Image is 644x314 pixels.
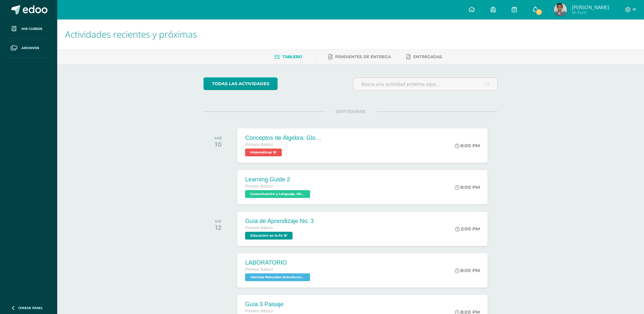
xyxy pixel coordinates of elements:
[245,218,314,225] div: Guía de Aprendizaje No. 3
[245,184,273,189] span: Primero Básico
[65,28,197,40] span: Actividades recientes y próximas
[572,10,609,15] span: Mi Perfil
[572,4,609,10] span: [PERSON_NAME]
[245,309,273,313] span: Primero Básico
[245,176,312,183] div: Learning Guide 2
[245,232,293,240] span: Educación en la Fe 'B'
[215,224,221,231] div: 12
[215,219,221,224] div: VIE
[245,267,273,272] span: Primero Básico
[414,54,442,59] span: Entregadas
[245,149,282,156] span: Matemáticas 'B'
[245,190,310,198] span: Comunicación y Lenguaje, Idioma Extranjero Inglés 'B'
[335,54,391,59] span: Pendientes de entrega
[535,8,543,16] span: 1
[407,52,442,62] a: Entregadas
[245,259,312,266] div: LABORATORIO
[21,26,42,32] span: Mis cursos
[245,142,273,147] span: Primero Básico
[215,140,222,148] div: 10
[329,52,391,62] a: Pendientes de entrega
[5,20,52,39] a: Mis cursos
[455,226,480,232] div: 2:00 PM
[245,301,312,308] div: Guía 3 Paisaje
[21,46,39,51] span: Archivos
[554,3,567,16] img: 9090122ddd464bb4524921a6a18966bf.png
[455,184,480,190] div: 8:00 PM
[455,268,480,273] div: 8:00 PM
[18,306,43,310] span: Cerrar panel
[283,54,302,59] span: Tablero
[204,77,278,90] a: todas las Actividades
[275,52,302,62] a: Tablero
[245,226,273,230] span: Primero Básico
[245,135,323,141] div: Conceptos de Álgebra: Glosario
[215,136,222,140] div: MIÉ
[245,273,310,281] span: Ciencias Naturales (Introducción a la Biología) 'B'
[5,39,52,58] a: Archivos
[325,109,376,114] span: SEPTIEMBRE
[455,143,480,149] div: 8:00 PM
[353,78,497,90] input: Busca una actividad próxima aquí...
